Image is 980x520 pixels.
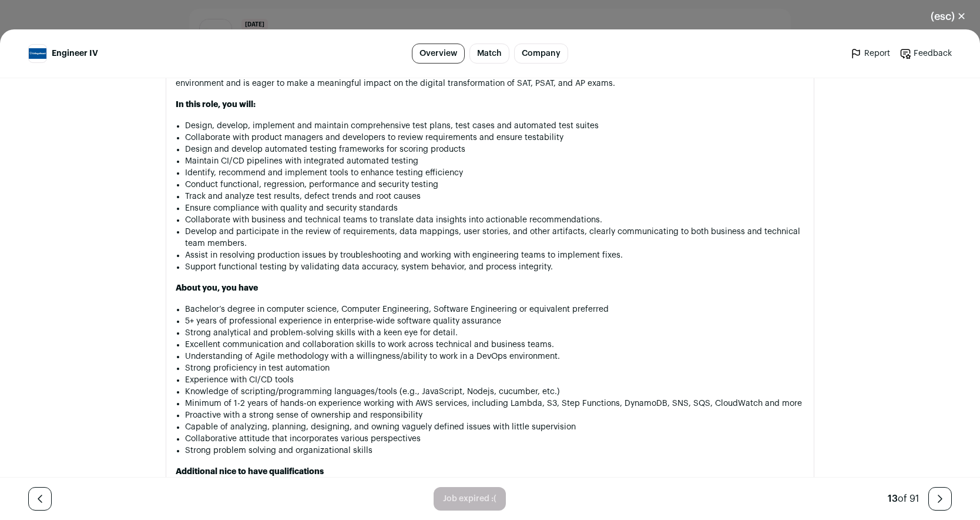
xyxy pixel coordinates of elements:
[469,44,509,64] a: Match
[514,44,568,64] a: Company
[185,374,804,386] li: Experience with CI/CD tools
[185,398,804,409] li: Minimum of 1-2 years of hands-on experience working with AWS services, including Lambda, S3, Step...
[185,421,804,433] li: Capable of analyzing, planning, designing, and owning vaguely defined issues with little supervision
[185,327,804,339] li: Strong analytical and problem-solving skills with a keen eye for detail.
[185,261,804,273] li: Support functional testing by validating data accuracy, system behavior, and process integrity.
[52,48,98,59] span: Engineer IV
[185,304,804,315] li: Bachelor’s degree in computer science, Computer Engineering, Software Engineering or equivalent p...
[185,191,804,202] li: Track and analyze test results, defect trends and root causes
[850,48,890,59] a: Report
[185,214,804,226] li: Collaborate with business and technical teams to translate data insights into actionable recommen...
[185,144,804,155] li: Design and develop automated testing frameworks for scoring products
[185,339,804,351] li: Excellent communication and collaboration skills to work across technical and business teams.
[185,202,804,214] li: Ensure compliance with quality and security standards
[29,48,46,59] img: cfb52ba93b836423ba4ae497992f271ff790f3b51a850b980c6490f462c3f813.jpg
[185,433,804,445] li: Collaborative attitude that incorporates various perspectives
[185,445,804,456] li: Strong problem solving and organizational skills
[185,386,804,398] li: Knowledge of scripting/programming languages/tools (e.g., JavaScript, Nodejs, cucumber, etc.)
[185,249,804,261] li: Assist in resolving production issues by troubleshooting and working with engineering teams to im...
[888,494,898,504] span: 13
[176,101,256,109] strong: In this role, you will:
[176,468,324,476] strong: Additional nice to have qualifications
[917,4,980,29] button: Close modal
[185,315,804,327] li: 5+ years of professional experience in enterprise-wide software quality assurance
[185,362,804,374] li: Strong proficiency in test automation
[185,120,804,132] li: Design, develop, implement and maintain comprehensive test plans, test cases and automated test s...
[888,492,919,506] div: of 91
[185,167,804,179] li: Identify, recommend and implement tools to enhance testing efficiency
[412,44,465,64] a: Overview
[185,226,804,249] li: Develop and participate in the review of requirements, data mappings, user stories, and other art...
[185,351,804,362] li: Understanding of Agile methodology with a willingness/ability to work in a DevOps environment.
[185,132,804,144] li: Collaborate with product managers and developers to review requirements and ensure testability
[176,284,258,292] strong: About you, you have
[900,48,952,59] a: Feedback
[185,179,804,191] li: Conduct functional, regression, performance and security testing
[185,409,804,421] li: Proactive with a strong sense of ownership and responsibility
[185,155,804,167] li: Maintain CI/CD pipelines with integrated automated testing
